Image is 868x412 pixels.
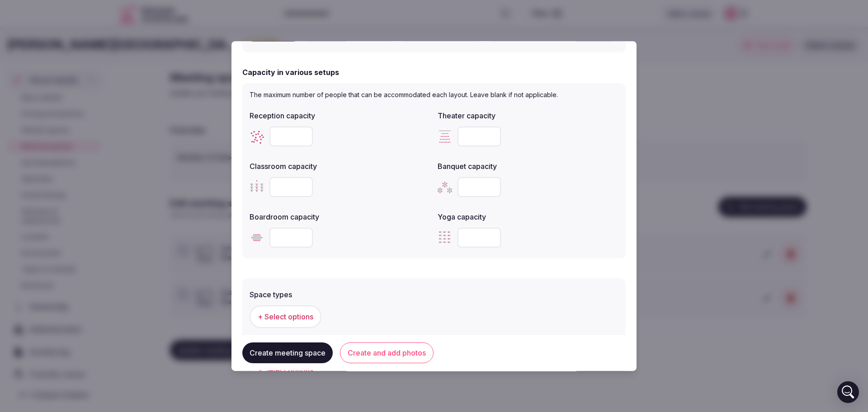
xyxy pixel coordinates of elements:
[250,112,430,119] label: Reception capacity
[250,213,430,220] label: Boardroom capacity
[250,90,618,99] p: The maximum number of people that can be accommodated each layout. Leave blank if not applicable.
[250,305,321,328] button: + Select options
[438,112,618,119] label: Theater capacity
[438,213,618,220] label: Yoga capacity
[438,163,618,170] label: Banquet capacity
[242,343,333,364] button: Create meeting space
[250,163,430,170] label: Classroom capacity
[258,312,313,322] span: + Select options
[250,291,618,298] label: Space types
[340,343,434,364] button: Create and add photos
[242,67,339,78] h2: Capacity in various setups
